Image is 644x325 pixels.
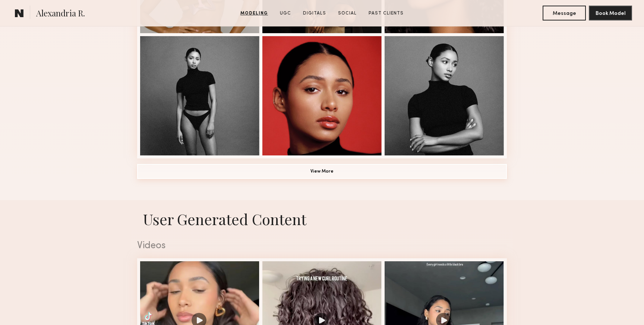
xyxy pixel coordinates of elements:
a: Book Model [589,10,632,16]
button: Book Model [589,6,632,20]
span: Alexandria R. [36,7,85,20]
a: Modeling [237,10,271,17]
button: View More [137,164,507,179]
a: Digitals [300,10,329,17]
a: Past Clients [366,10,407,17]
a: UGC [277,10,294,17]
h1: User Generated Content [131,209,513,229]
div: Videos [137,241,507,251]
button: Message [543,6,586,20]
a: Social [335,10,360,17]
